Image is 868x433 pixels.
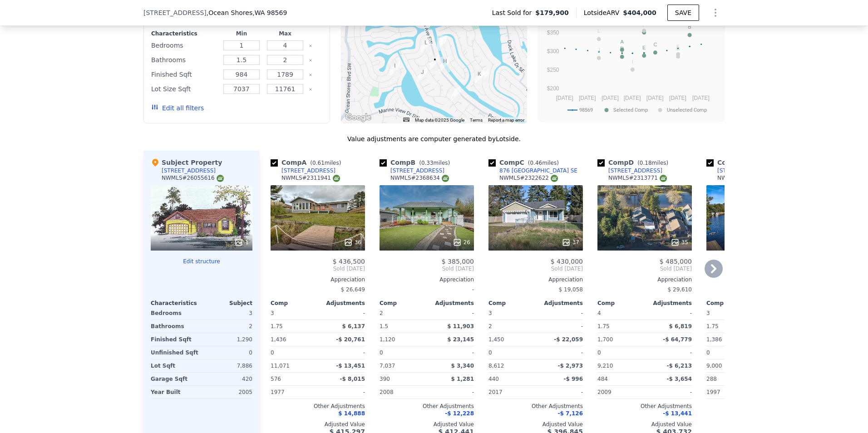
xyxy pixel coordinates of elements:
[380,320,425,333] div: 1.5
[706,336,722,343] span: 1,386
[451,86,461,102] div: 910 Beachcomber Ct SW
[343,112,373,123] img: Google
[151,103,204,113] button: Edit all filters
[271,376,281,382] span: 576
[488,363,504,369] span: 8,612
[602,95,619,101] text: [DATE]
[660,258,692,265] span: $ 485,000
[271,336,286,343] span: 1,436
[344,238,361,247] div: 36
[207,8,287,17] span: , Ocean Shores
[538,320,583,333] div: -
[488,276,583,283] div: Appreciation
[151,300,202,307] div: Characteristics
[333,258,365,265] span: $ 436,500
[645,300,692,307] div: Adjustments
[642,22,646,27] text: F
[488,158,562,167] div: Comp C
[667,363,692,369] span: -$ 6,213
[445,410,474,417] span: -$ 12,228
[340,376,365,382] span: -$ 8,015
[479,69,489,85] div: 876 Mount Olympus Ave SE
[663,336,692,343] span: -$ 64,779
[312,160,325,166] span: 0.61
[271,349,274,356] span: 0
[271,421,365,428] div: Adjusted Value
[343,112,373,123] a: Open this area in Google Maps (opens a new window)
[421,38,431,54] div: 131 Spruce Loop SW
[421,160,434,166] span: 0.33
[162,167,216,174] div: [STREET_ADDRESS]
[706,349,710,356] span: 0
[488,421,583,428] div: Adjusted Value
[151,373,200,385] div: Garage Sqft
[660,175,667,182] img: NWMLS Logo
[667,5,699,21] button: SAVE
[538,346,583,359] div: -
[447,323,474,330] span: $ 11,903
[380,167,444,174] a: [STREET_ADDRESS]
[597,28,600,34] text: L
[151,320,200,333] div: Bathrooms
[202,300,252,307] div: Subject
[563,376,583,382] span: -$ 996
[390,61,400,77] div: 225 S Wynoochee Dr SW
[271,310,274,316] span: 3
[437,35,447,51] div: 717 Island Cir SE
[271,167,335,174] a: [STREET_ADDRESS]
[558,410,583,417] span: -$ 7,126
[597,167,662,174] a: [STREET_ADDRESS]
[151,54,218,66] div: Bathrooms
[547,85,559,92] text: $200
[333,175,340,182] img: NWMLS Logo
[535,8,569,17] span: $179,900
[151,307,200,320] div: Bedrooms
[380,349,383,356] span: 0
[271,403,365,410] div: Other Adjustments
[688,24,691,30] text: B
[668,286,692,293] span: $ 29,610
[380,310,383,316] span: 2
[318,300,365,307] div: Adjustments
[584,8,623,17] span: Lotside ARV
[336,336,365,343] span: -$ 20,761
[380,386,425,399] div: 2008
[151,30,218,37] div: Characteristics
[271,300,318,307] div: Comp
[530,160,542,166] span: 0.46
[706,376,717,382] span: 288
[536,300,583,307] div: Adjustments
[488,376,499,382] span: 440
[203,307,252,320] div: 3
[544,6,719,119] svg: A chart.
[151,386,200,399] div: Year Built
[217,175,224,182] img: NWMLS Logo
[624,95,641,101] text: [DATE]
[151,359,200,372] div: Lot Sqft
[453,238,470,247] div: 26
[403,118,409,122] button: Keyboard shortcuts
[597,276,692,283] div: Appreciation
[692,95,710,101] text: [DATE]
[451,376,474,382] span: $ 1,281
[380,276,474,283] div: Appreciation
[551,258,583,265] span: $ 430,000
[597,320,643,333] div: 1.75
[271,386,316,399] div: 1977
[440,57,450,72] div: 826 Point Brown Ave SE
[706,320,752,333] div: 1.75
[309,88,312,91] button: Clear
[634,160,672,166] span: ( miles)
[151,258,252,265] button: Edit structure
[234,238,249,247] div: 1
[380,376,390,382] span: 390
[390,174,449,182] div: NWMLS # 2368634
[151,39,218,52] div: Bedrooms
[620,46,624,51] text: D
[488,167,577,174] a: 876 [GEOGRAPHIC_DATA] SE
[706,386,752,399] div: 1997
[222,30,261,37] div: Min
[597,349,601,356] span: 0
[556,95,573,101] text: [DATE]
[676,46,680,51] text: G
